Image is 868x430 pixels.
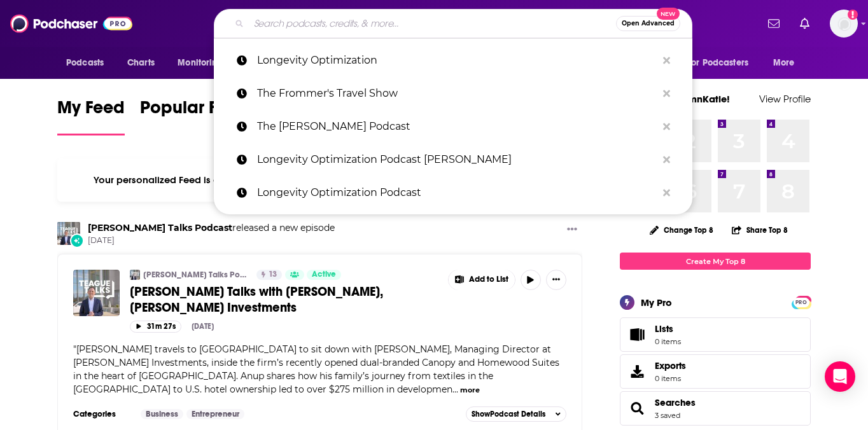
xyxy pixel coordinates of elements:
[773,54,795,72] span: More
[178,54,223,72] span: Monitoring
[214,176,692,209] a: Longevity Optimization Podcast
[452,384,458,395] span: ...
[825,361,855,392] div: Open Intercom Messenger
[257,44,657,77] p: Longevity Optimization
[257,77,657,110] p: The Frommer's Travel Show
[655,360,686,371] span: Exports
[764,51,811,75] button: open menu
[657,8,680,20] span: New
[624,399,650,417] a: Searches
[214,143,692,176] a: Longevity Optimization Podcast [PERSON_NAME]
[759,93,811,105] a: View Profile
[460,385,480,396] button: more
[57,51,120,75] button: open menu
[469,275,508,284] span: Add to List
[143,270,248,280] a: [PERSON_NAME] Talks Podcast
[130,284,383,316] span: [PERSON_NAME] Talks with [PERSON_NAME], [PERSON_NAME] Investments
[848,10,858,20] svg: Add a profile image
[641,296,672,309] div: My Pro
[312,268,336,281] span: Active
[257,110,657,143] p: The Dr Louise Newson Podcast
[73,270,120,316] img: Teague Talks with Anup Patel, Tara Investments
[794,297,809,307] a: PRO
[562,222,582,238] button: Show More Button
[73,409,130,419] h3: Categories
[642,222,721,238] button: Change Top 8
[88,222,335,234] h3: released a new episode
[307,270,341,280] a: Active
[620,391,811,426] span: Searches
[214,9,692,38] div: Search podcasts, credits, & more...
[830,10,858,38] span: Logged in as AutumnKatie
[449,270,515,290] button: Show More Button
[256,270,282,280] a: 13
[169,51,239,75] button: open menu
[830,10,858,38] button: Show profile menu
[616,16,680,31] button: Open AdvancedNew
[622,20,675,27] span: Open Advanced
[655,323,681,335] span: Lists
[257,143,657,176] p: Longevity Optimization Podcast Kayla Barnes
[57,158,582,202] div: Your personalized Feed is curated based on the Podcasts, Creators, Users, and Lists that you Follow.
[620,253,811,270] a: Create My Top 8
[88,235,335,246] span: [DATE]
[257,176,657,209] p: Longevity Optimization Podcast
[66,54,104,72] span: Podcasts
[140,97,248,126] span: Popular Feed
[70,233,84,247] div: New Episode
[57,222,80,245] img: Teague Talks Podcast
[763,13,785,34] a: Show notifications dropdown
[546,270,566,290] button: Show More Button
[655,374,686,383] span: 0 items
[119,51,162,75] a: Charts
[130,284,439,316] a: [PERSON_NAME] Talks with [PERSON_NAME], [PERSON_NAME] Investments
[214,77,692,110] a: The Frommer's Travel Show
[624,326,650,343] span: Lists
[731,218,788,242] button: Share Top 8
[127,54,155,72] span: Charts
[679,51,767,75] button: open menu
[830,10,858,38] img: User Profile
[214,110,692,143] a: The [PERSON_NAME] Podcast
[655,397,696,408] a: Searches
[214,44,692,77] a: Longevity Optimization
[269,268,277,281] span: 13
[192,322,214,331] div: [DATE]
[57,97,125,126] span: My Feed
[88,222,232,233] a: Teague Talks Podcast
[655,411,680,420] a: 3 saved
[624,363,650,380] span: Exports
[620,354,811,389] a: Exports
[130,270,140,280] img: Teague Talks Podcast
[472,410,545,419] span: Show Podcast Details
[130,321,181,333] button: 31m 27s
[655,337,681,346] span: 0 items
[10,11,132,36] img: Podchaser - Follow, Share and Rate Podcasts
[795,13,815,34] a: Show notifications dropdown
[140,97,248,135] a: Popular Feed
[141,409,183,419] a: Business
[794,298,809,307] span: PRO
[186,409,244,419] a: Entrepreneur
[466,406,566,422] button: ShowPodcast Details
[73,343,559,395] span: [PERSON_NAME] travels to [GEOGRAPHIC_DATA] to sit down with [PERSON_NAME], Managing Director at [...
[620,317,811,352] a: Lists
[73,343,559,395] span: "
[249,13,616,34] input: Search podcasts, credits, & more...
[655,323,673,335] span: Lists
[687,54,748,72] span: For Podcasters
[57,97,125,135] a: My Feed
